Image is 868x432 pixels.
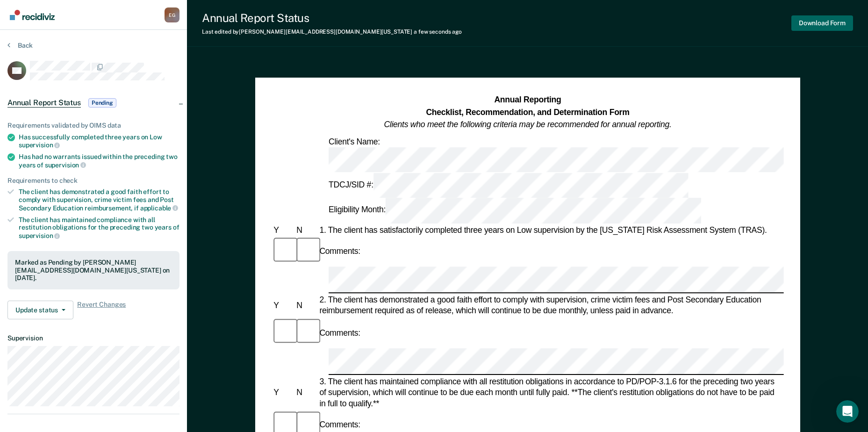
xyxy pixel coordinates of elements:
[77,301,126,319] span: Revert Changes
[19,232,60,239] span: supervision
[294,387,317,398] div: N
[202,11,462,25] div: Annual Report Status
[15,259,172,282] div: Marked as Pending by [PERSON_NAME][EMAIL_ADDRESS][DOMAIN_NAME][US_STATE] on [DATE].
[327,173,690,198] div: TDCJ/SID #:
[414,29,462,35] span: a few seconds ago
[791,15,853,31] button: Download Form
[7,41,33,50] button: Back
[384,120,671,129] em: Clients who meet the following criteria may be recommended for annual reporting.
[19,141,60,149] span: supervision
[317,419,362,431] div: Comments:
[317,376,783,410] div: 3. The client has maintained compliance with all restitution obligations in accordance to PD/POP-...
[19,153,179,169] div: Has had no warrants issued within the preceding two years of
[19,188,179,212] div: The client has demonstrated a good faith effort to comply with supervision, crime victim fees and...
[317,224,783,236] div: 1. The client has satisfactorily completed three years on Low supervision by the [US_STATE] Risk ...
[202,29,462,35] div: Last edited by [PERSON_NAME][EMAIL_ADDRESS][DOMAIN_NAME][US_STATE]
[317,327,362,338] div: Comments:
[494,95,561,104] strong: Annual Reporting
[45,161,86,169] span: supervision
[317,245,362,257] div: Comments:
[165,7,179,22] div: E G
[7,334,179,342] dt: Supervision
[7,177,179,185] div: Requirements to check
[7,122,179,130] div: Requirements validated by OIMS data
[317,295,783,317] div: 2. The client has demonstrated a good faith effort to comply with supervision, crime victim fees ...
[294,300,317,311] div: N
[836,400,859,423] iframe: Intercom live chat
[327,198,703,223] div: Eligibility Month:
[165,7,179,22] button: Profile dropdown button
[272,300,294,311] div: Y
[88,98,116,108] span: Pending
[272,387,294,398] div: Y
[7,301,73,319] button: Update status
[19,133,179,149] div: Has successfully completed three years on Low
[140,204,178,212] span: applicable
[19,216,179,240] div: The client has maintained compliance with all restitution obligations for the preceding two years of
[294,224,317,236] div: N
[7,98,81,108] span: Annual Report Status
[272,224,294,236] div: Y
[10,10,55,20] img: Recidiviz
[426,108,629,117] strong: Checklist, Recommendation, and Determination Form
